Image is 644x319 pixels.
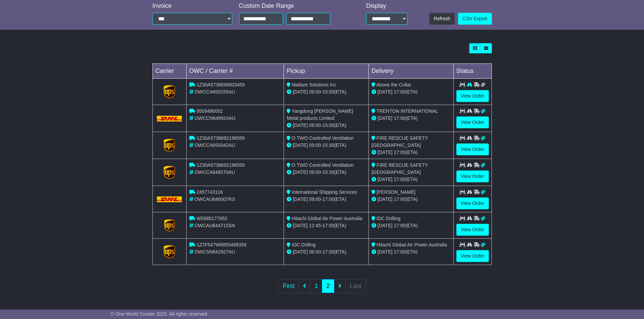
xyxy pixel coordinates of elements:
span: FIRE RESCUE SAFETY [GEOGRAPHIC_DATA] [372,162,428,175]
span: O TWO Controlled Ventilation [292,135,354,141]
div: (ETA) [372,176,451,183]
a: 1 [310,279,322,293]
span: [DATE] [378,223,392,228]
div: (ETA) [372,115,451,122]
span: TRENTON INTERNATIONAL [377,108,438,114]
span: 12:45 [309,223,321,228]
div: Custom Date Range [239,2,348,10]
span: W5585177952 [196,216,227,221]
span: [DATE] [293,223,308,228]
span: OWCAU646007RS [194,196,235,202]
a: First [278,279,299,293]
td: Delivery [368,64,453,79]
div: (ETA) [372,248,451,256]
span: OWCAU644715SN [194,223,235,228]
a: View Order [456,143,489,155]
div: (ETA) [372,222,451,229]
span: IDC Drilling [292,242,316,247]
div: - (ETA) [287,196,366,203]
span: [DATE] [378,89,392,95]
span: [DATE] [293,142,308,148]
td: Pickup [284,64,369,79]
span: 17:00 [394,115,406,121]
a: View Order [456,250,489,262]
span: IDC Drilling [377,216,401,221]
td: Carrier [152,64,186,79]
span: Above the Collar [376,82,411,87]
span: 1Z30A5738699003459 [196,82,244,87]
div: Display [366,2,407,10]
span: [DATE] [293,196,308,202]
span: 17:00 [394,89,406,95]
div: - (ETA) [287,248,366,256]
span: [DATE] [378,177,392,182]
span: 1Z30A5738692196559 [196,162,244,168]
div: - (ETA) [287,169,366,176]
div: - (ETA) [287,142,366,149]
span: 17:00 [394,150,406,155]
span: OWCCA648270AU [194,169,235,175]
img: GetCarrierServiceLogo [164,139,175,152]
span: Hitachi Global Air Power Australia [292,216,362,221]
a: View Order [456,224,489,236]
span: 09:00 [309,123,321,128]
div: (ETA) [372,149,451,156]
button: Refresh [429,13,455,25]
span: OWCCN648924AU [194,115,235,121]
a: 2 [322,279,334,293]
span: International Shipping Services [292,189,357,195]
span: [PERSON_NAME] [377,189,415,195]
span: 17:00 [394,196,406,202]
div: (ETA) [372,88,451,96]
a: View Order [456,197,489,209]
span: 17:00 [323,196,334,202]
span: Hitachi Global Air Power Australia [377,242,447,247]
span: [DATE] [378,115,392,121]
div: - (ETA) [287,122,366,129]
span: 17:00 [394,177,406,182]
div: - (ETA) [287,88,366,96]
span: [DATE] [378,150,392,155]
span: 9509480002 [196,108,223,114]
span: Yangdong [PERSON_NAME] Metal products Limited [287,108,353,121]
span: 09:00 [309,196,321,202]
span: OWCCA650155AU [194,89,235,95]
span: 09:00 [309,89,321,95]
span: [DATE] [293,249,308,255]
span: 17:00 [394,249,406,255]
span: [DATE] [378,249,392,255]
img: GetCarrierServiceLogo [164,85,175,99]
span: 15:30 [323,169,334,175]
img: DHL.png [157,196,182,202]
div: - (ETA) [287,222,366,229]
span: 17:00 [323,223,334,228]
span: 17:00 [323,249,334,255]
span: © One World Courier 2025. All rights reserved. [111,311,209,317]
span: 1Z7F547W6855468359 [196,242,246,247]
span: Niafaze Solutions Inc [292,82,336,87]
span: [DATE] [293,123,308,128]
span: [DATE] [293,89,308,95]
span: [DATE] [378,196,392,202]
span: 15:00 [323,89,334,95]
span: 2457743116 [196,189,223,195]
div: (ETA) [372,196,451,203]
a: View Order [456,90,489,102]
a: CSV Export [458,13,492,25]
span: 17:00 [394,223,406,228]
a: View Order [456,170,489,182]
span: OWCCA650042AU [194,142,235,148]
span: 1Z30A5738692196559 [196,135,244,141]
span: [DATE] [293,169,308,175]
span: 15:30 [323,142,334,148]
span: OWCSN642927AU [194,249,235,255]
span: O TWO Controlled Ventilation [292,162,354,168]
span: FIRE RESCUE SAFETY [GEOGRAPHIC_DATA] [372,135,428,148]
span: 09:00 [309,142,321,148]
img: UPS.png [163,219,176,232]
span: 15:00 [323,123,334,128]
a: View Order [456,116,489,128]
div: Invoice [152,2,232,10]
img: DHL.png [157,116,182,121]
img: GetCarrierServiceLogo [164,166,175,179]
